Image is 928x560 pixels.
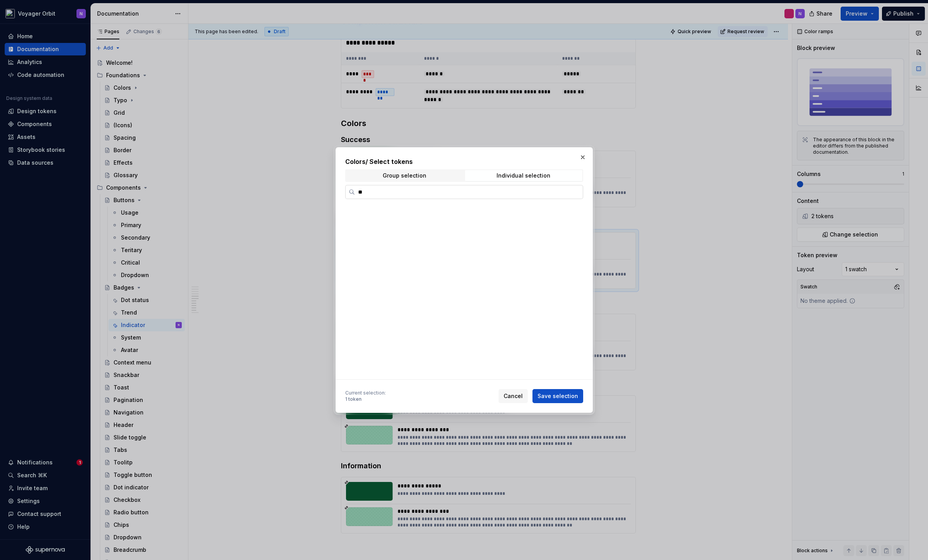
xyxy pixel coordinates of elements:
button: Cancel [499,389,528,403]
button: Save selection [532,389,583,403]
h2: Colors / Select tokens [345,157,583,166]
div: Group selection [383,172,426,179]
div: Current selection : [345,390,386,396]
span: Save selection [538,392,578,400]
span: Cancel [504,392,523,400]
div: Individual selection [497,172,550,179]
div: 1 token [345,396,362,402]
